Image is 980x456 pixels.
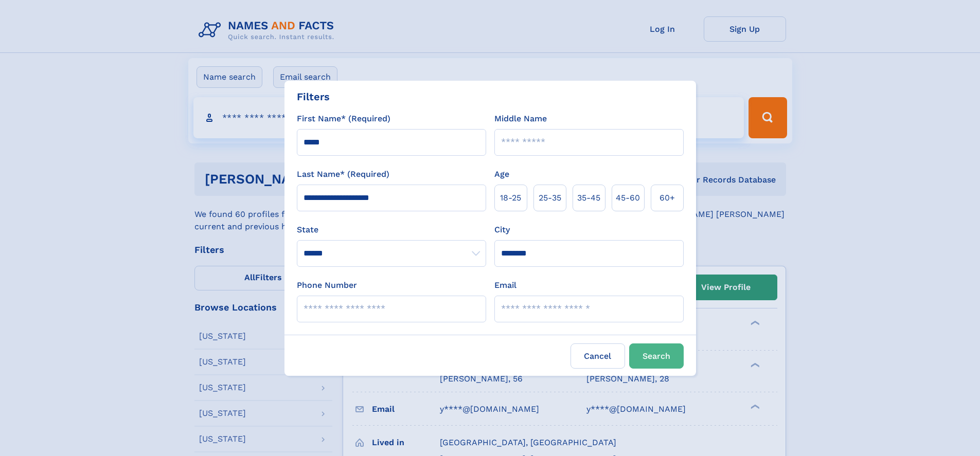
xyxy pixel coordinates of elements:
[494,224,510,236] label: City
[500,192,521,204] span: 18‑25
[494,113,547,125] label: Middle Name
[297,113,390,125] label: First Name* (Required)
[629,343,684,369] button: Search
[297,168,389,180] label: Last Name* (Required)
[297,89,330,104] div: Filters
[297,224,486,236] label: State
[571,343,625,369] label: Cancel
[297,279,357,291] label: Phone Number
[494,279,516,291] label: Email
[539,192,561,204] span: 25‑35
[577,192,600,204] span: 35‑45
[660,192,675,204] span: 60+
[494,168,509,180] label: Age
[616,192,640,204] span: 45‑60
